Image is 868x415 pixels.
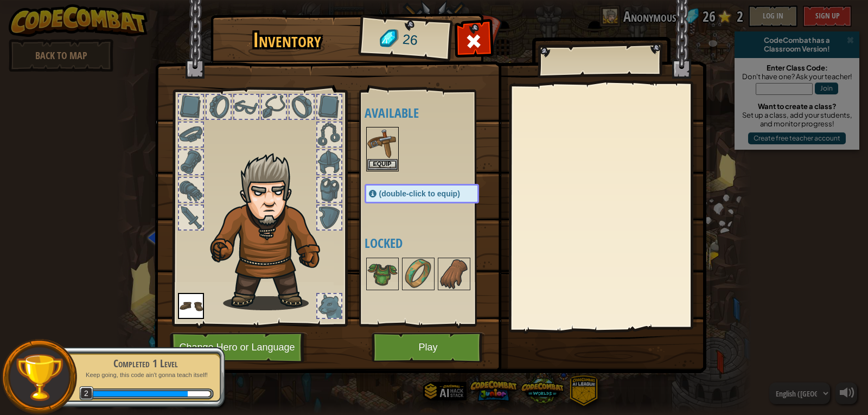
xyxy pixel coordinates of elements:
[401,30,418,50] span: 26
[367,259,398,289] img: portrait.png
[379,189,460,198] span: (double-click to equip)
[178,293,204,319] img: portrait.png
[170,333,308,362] button: Change Hero or Language
[403,259,433,289] img: portrait.png
[79,386,94,401] span: 2
[77,356,214,371] div: Completed 1 Level
[439,259,469,289] img: portrait.png
[77,371,214,379] p: Keep going, this code ain't gonna teach itself!
[365,236,501,250] h4: Locked
[367,159,398,170] button: Equip
[372,333,485,362] button: Play
[218,29,356,52] h1: Inventory
[367,128,398,158] img: portrait.png
[205,152,338,310] img: hair_m2.png
[15,353,64,402] img: trophy.png
[365,106,501,120] h4: Available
